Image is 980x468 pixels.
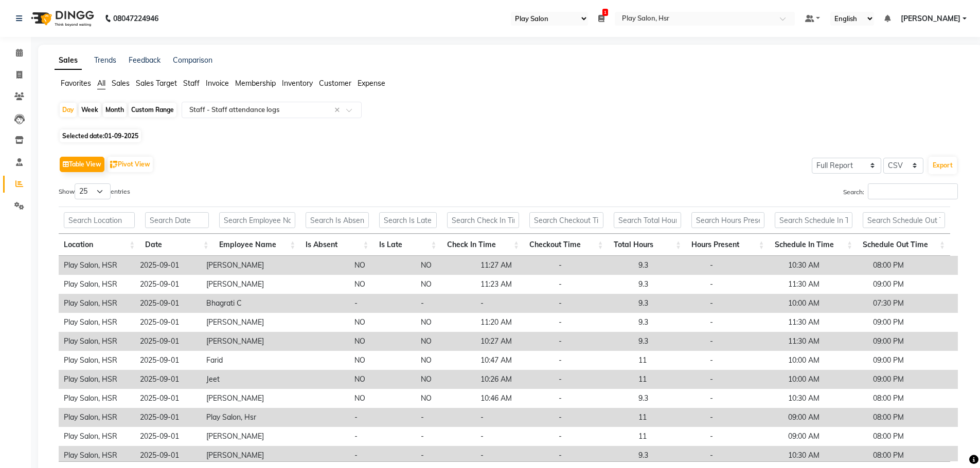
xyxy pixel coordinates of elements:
td: Play Salon, HSR [59,275,135,294]
span: Sales Target [136,79,177,88]
a: 1 [598,14,604,23]
img: pivot.png [110,161,118,169]
td: - [416,427,476,446]
td: NO [416,256,476,275]
span: 01-09-2025 [104,132,138,140]
td: 2025-09-01 [135,256,201,275]
td: - [705,332,783,351]
input: Search Schedule Out Time [863,212,945,228]
td: 11 [633,351,705,370]
td: 10:30 AM [783,389,868,408]
td: NO [416,389,476,408]
td: - [416,408,476,427]
span: Selected date: [60,129,141,142]
div: Custom Range [129,103,176,117]
td: 09:00 PM [868,332,958,351]
td: Play Salon, Hsr [201,408,349,427]
th: Date: activate to sort column ascending [140,234,213,256]
td: - [554,275,633,294]
th: Is Absent: activate to sort column ascending [300,234,373,256]
td: Play Salon, HSR [59,313,135,332]
td: - [475,408,553,427]
td: 10:30 AM [783,256,868,275]
td: - [705,275,783,294]
td: 11:30 AM [783,275,868,294]
td: - [554,408,633,427]
td: - [705,408,783,427]
td: 2025-09-01 [135,446,201,465]
td: - [705,370,783,389]
td: - [554,313,633,332]
input: Search Employee Name [219,212,296,228]
td: Jeet [201,370,349,389]
input: Search Date [145,212,208,228]
td: NO [349,256,416,275]
td: - [416,294,476,313]
td: 2025-09-01 [135,275,201,294]
td: 11:27 AM [475,256,553,275]
th: Total Hours: activate to sort column ascending [609,234,686,256]
input: Search Is Late [379,212,437,228]
td: 09:00 AM [783,408,868,427]
td: 08:00 PM [868,408,958,427]
td: 10:46 AM [475,389,553,408]
span: Invoice [206,79,229,88]
td: - [705,313,783,332]
td: [PERSON_NAME] [201,275,349,294]
td: NO [349,351,416,370]
td: NO [349,332,416,351]
td: 08:00 PM [868,427,958,446]
th: Checkout Time: activate to sort column ascending [524,234,609,256]
td: 9.3 [633,256,705,275]
input: Search Is Absent [306,212,368,228]
span: 1 [602,9,608,16]
th: Schedule In Time: activate to sort column ascending [770,234,858,256]
button: Export [929,157,957,174]
td: [PERSON_NAME] [201,256,349,275]
td: 2025-09-01 [135,294,201,313]
td: 09:00 PM [868,370,958,389]
td: Play Salon, HSR [59,446,135,465]
th: Schedule Out Time: activate to sort column ascending [858,234,950,256]
td: Play Salon, HSR [59,427,135,446]
td: - [349,446,416,465]
td: - [705,427,783,446]
span: Customer [319,79,351,88]
td: Play Salon, HSR [59,332,135,351]
td: NO [349,313,416,332]
span: Clear all [334,105,343,116]
td: - [705,256,783,275]
td: 08:00 PM [868,446,958,465]
td: 09:00 PM [868,275,958,294]
th: Is Late: activate to sort column ascending [374,234,442,256]
button: Pivot View [108,157,153,172]
th: Employee Name: activate to sort column ascending [214,234,301,256]
td: 9.3 [633,294,705,313]
td: 11 [633,427,705,446]
span: Membership [235,79,276,88]
img: logo [26,4,97,33]
td: 9.3 [633,275,705,294]
th: Hours Present: activate to sort column ascending [686,234,769,256]
td: - [554,256,633,275]
td: - [554,370,633,389]
td: 09:00 AM [783,427,868,446]
td: - [554,446,633,465]
td: Play Salon, HSR [59,294,135,313]
td: 09:00 PM [868,351,958,370]
button: Table View [60,157,104,172]
div: Day [60,103,77,117]
td: - [416,446,476,465]
td: 09:00 PM [868,313,958,332]
td: 2025-09-01 [135,351,201,370]
td: 11:20 AM [475,313,553,332]
td: 08:00 PM [868,389,958,408]
td: 9.3 [633,332,705,351]
td: 11:23 AM [475,275,553,294]
td: NO [416,313,476,332]
td: [PERSON_NAME] [201,332,349,351]
td: Play Salon, HSR [59,389,135,408]
span: Sales [112,79,130,88]
a: Sales [55,51,82,70]
td: [PERSON_NAME] [201,389,349,408]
